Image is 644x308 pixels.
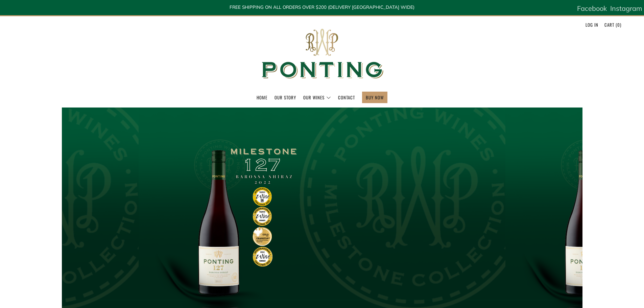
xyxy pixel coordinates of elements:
a: Home [257,92,267,103]
a: Instagram [610,2,642,15]
span: Facebook [577,4,607,13]
img: Ponting Wines [255,16,390,92]
a: Our Wines [303,92,331,103]
span: 0 [617,21,620,28]
a: Log in [586,19,598,30]
a: Contact [338,92,355,103]
a: BUY NOW [366,92,384,103]
a: Facebook [577,2,607,15]
a: Cart (0) [604,19,621,30]
a: Our Story [275,92,296,103]
span: Instagram [610,4,642,13]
